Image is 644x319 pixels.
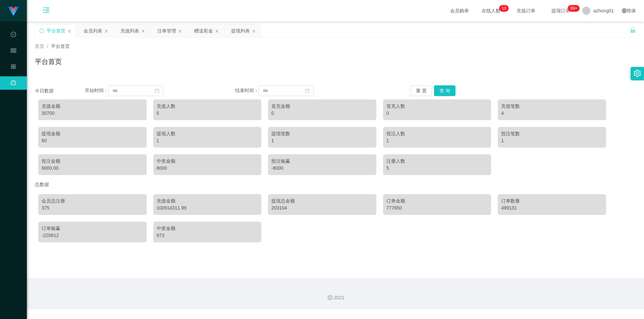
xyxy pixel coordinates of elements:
button: 重 置 [411,85,432,96]
div: 会员列表 [84,24,102,37]
div: 中奖金额 [157,225,258,232]
div: 1 [386,137,488,144]
div: 赠送彩金 [194,24,213,37]
div: 5 [157,110,258,117]
div: 首充金额 [271,103,373,110]
div: 0 [271,110,373,117]
div: 投注人数 [386,130,488,137]
i: 图标: calendar [305,88,310,93]
div: 375 [42,205,143,212]
div: -220612 [42,232,143,239]
div: 投注笔数 [501,130,603,137]
div: 8000.00 [42,165,143,172]
div: 平台首页 [47,24,65,37]
div: 1 [501,137,603,144]
div: 1 [271,137,373,144]
i: 图标: close [104,29,108,33]
span: 会员管理 [11,48,16,108]
div: 8000 [157,165,258,172]
div: 总数据 [35,178,636,191]
div: 注册人数 [386,158,488,165]
i: 图标: close [178,29,182,33]
span: 在线人数 [478,8,504,13]
span: 数据中心 [11,32,16,92]
span: 充值订单 [513,8,539,13]
div: 提现总金额 [271,197,373,205]
i: 图标: menu-unfold [35,0,58,22]
i: 图标: setting [634,70,641,77]
i: 图标: close [141,29,145,33]
i: 图标: close [252,29,256,33]
div: 注单管理 [157,24,176,37]
a: 图标: dashboard平台首页 [11,76,16,144]
i: 图标: unlock [630,27,636,33]
span: 平台首页 [51,44,70,49]
div: 30700 [42,110,143,117]
i: 图标: global [622,8,627,13]
i: 图标: copyright [328,295,332,300]
div: 订单数量 [501,197,603,205]
button: 查 询 [434,85,455,96]
div: 60 [42,137,143,144]
i: 图标: close [215,29,219,33]
div: 5 [386,165,488,172]
span: / [47,44,48,49]
i: 图标: table [11,45,16,58]
div: 提现笔数 [271,130,373,137]
h1: 平台首页 [35,57,62,67]
div: -8000 [271,165,373,172]
div: 订单金额 [386,197,488,205]
span: 产品管理 [11,64,16,124]
div: 中奖金额 [157,158,258,165]
div: 投注金额 [42,158,143,165]
div: 充值列表 [120,24,139,37]
div: 777650 [386,205,488,212]
i: 图标: check-circle-o [11,29,16,42]
span: 提现订单 [548,8,574,13]
div: 会员总注册 [42,197,143,205]
div: 充值笔数 [501,103,603,110]
div: 0 [386,110,488,117]
div: 提现金额 [42,130,143,137]
img: logo.9652507e.png [8,7,19,16]
i: 图标: sync [39,28,44,33]
i: 图标: close [67,29,71,33]
div: 499131 [501,205,603,212]
sup: 10 [499,5,509,12]
div: 充值金额 [157,197,258,205]
div: 提现列表 [231,24,250,37]
div: 2021 [32,294,639,301]
span: 结束时间： [235,88,259,93]
div: 973 [157,232,258,239]
div: 充值人数 [157,103,258,110]
i: 图标: appstore-o [11,61,16,74]
div: 投注输赢 [271,158,373,165]
p: 1 [502,5,504,12]
div: 1 [157,137,258,144]
div: 203104 [271,205,373,212]
i: 图标: calendar [155,88,159,93]
div: 提现人数 [157,130,258,137]
div: 今日数据 [35,87,85,94]
sup: 1066 [568,5,580,12]
p: 0 [504,5,506,12]
div: 充值金额 [42,103,143,110]
div: 4 [501,110,603,117]
span: 首页 [35,44,44,49]
div: 订单输赢 [42,225,143,232]
span: 开始时间： [85,88,108,93]
div: 100914311.99 [157,205,258,212]
div: 首充人数 [386,103,488,110]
